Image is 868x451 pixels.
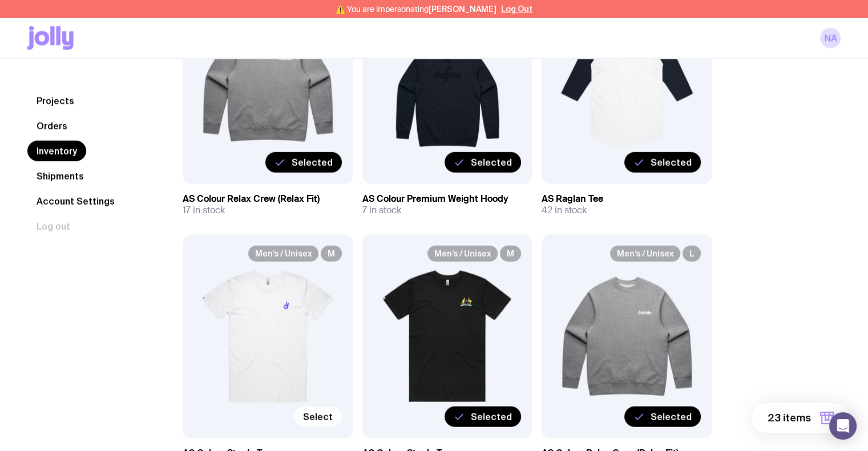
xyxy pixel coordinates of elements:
[829,412,857,440] div: Open Intercom Messenger
[27,216,79,237] button: Log out
[336,5,496,14] span: ⚠️ You are impersonating
[820,28,841,48] a: NA
[651,157,692,168] span: Selected
[303,411,333,422] span: Select
[429,5,496,14] span: [PERSON_NAME]
[292,157,333,168] span: Selected
[768,411,811,425] span: 23 items
[471,157,512,168] span: Selected
[427,246,498,262] span: Men’s / Unisex
[500,246,521,262] span: M
[27,166,93,186] a: Shipments
[321,246,342,262] span: M
[362,193,533,205] h3: AS Colour Premium Weight Hoody
[183,193,353,205] h3: AS Colour Relax Crew (Relax Fit)
[27,141,86,161] a: Inventory
[183,205,225,216] span: 17 in stock
[752,403,850,433] button: 23 items
[542,205,587,216] span: 42 in stock
[501,5,532,14] button: Log Out
[27,116,76,136] a: Orders
[27,91,83,111] a: Projects
[248,246,318,262] span: Men’s / Unisex
[651,411,692,422] span: Selected
[610,246,680,262] span: Men’s / Unisex
[471,411,512,422] span: Selected
[683,246,701,262] span: L
[362,205,401,216] span: 7 in stock
[27,191,124,212] a: Account Settings
[542,193,712,205] h3: AS Raglan Tee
